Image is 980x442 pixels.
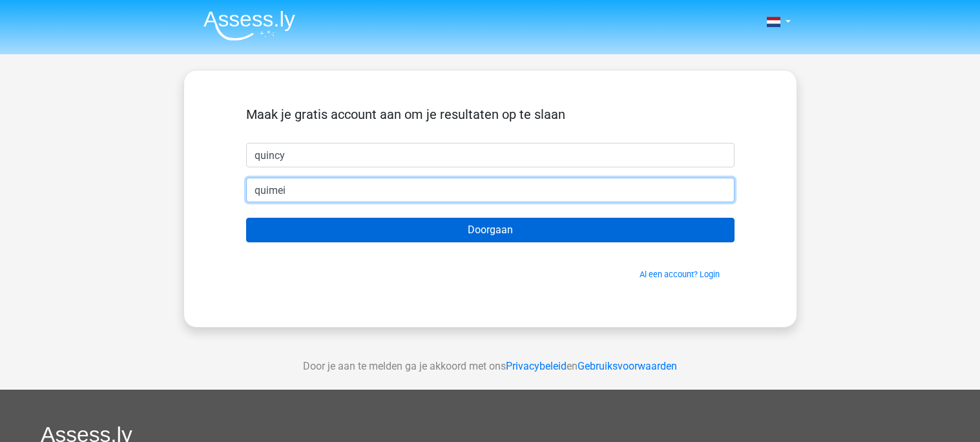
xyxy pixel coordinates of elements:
h5: Maak je gratis account aan om je resultaten op te slaan [246,107,735,122]
a: Gebruiksvoorwaarden [578,360,677,372]
a: Al een account? Login [640,269,720,279]
a: Privacybeleid [506,360,567,372]
input: Doorgaan [246,218,735,242]
input: Email [246,178,735,202]
input: Voornaam [246,143,735,167]
img: Assessly [203,10,295,41]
